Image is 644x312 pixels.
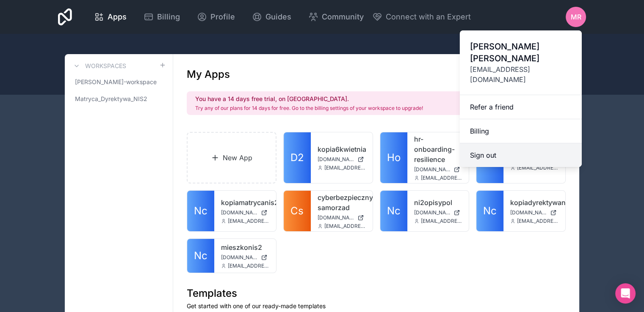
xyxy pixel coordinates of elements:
[221,242,269,252] a: mieszkonis2
[414,166,462,173] a: [DOMAIN_NAME]
[75,95,147,103] span: Matryca_Dyrektywa_NIS2
[421,218,462,224] span: [EMAIL_ADDRESS][DOMAIN_NAME]
[318,156,366,163] a: [DOMAIN_NAME]
[157,11,180,23] span: Billing
[387,204,401,218] span: Nc
[221,254,269,261] a: [DOMAIN_NAME]
[194,204,207,218] span: Nc
[228,263,269,269] span: [EMAIL_ADDRESS][DOMAIN_NAME]
[460,119,582,143] a: Billing
[75,78,157,86] span: [PERSON_NAME]-workspace
[387,151,401,164] span: Ho
[571,12,581,22] span: MR
[476,191,503,231] a: Nc
[380,191,407,231] a: Nc
[510,197,558,208] a: kopiadyrektywanis2
[72,74,166,90] a: [PERSON_NAME]-workspace
[322,11,364,23] span: Community
[414,197,462,208] a: ni2opisypol
[483,204,497,218] span: Nc
[221,197,269,208] a: kopiamatrycanis2
[245,8,298,26] a: Guides
[318,144,366,154] a: kopia6kwietnia
[72,91,166,107] a: Matryca_Dyrektywa_NIS2
[228,218,269,224] span: [EMAIL_ADDRESS][DOMAIN_NAME]
[72,61,126,71] a: Workspaces
[85,62,126,70] h3: Workspaces
[87,8,133,26] a: Apps
[470,64,572,85] span: [EMAIL_ADDRESS][DOMAIN_NAME]
[187,68,230,81] h1: My Apps
[284,132,311,183] a: D2
[318,192,366,213] a: cyberbezpieczny-samorzad
[290,151,304,164] span: D2
[460,95,582,119] a: Refer a friend
[324,223,366,230] span: [EMAIL_ADDRESS][DOMAIN_NAME]
[221,209,257,216] span: [DOMAIN_NAME]
[187,239,214,273] a: Nc
[414,166,451,173] span: [DOMAIN_NAME]
[386,11,471,23] span: Connect with an Expert
[221,209,269,216] a: [DOMAIN_NAME]
[380,132,407,183] a: Ho
[195,95,423,103] h2: You have a 14 days free trial, on [GEOGRAPHIC_DATA].
[615,283,636,304] div: Open Intercom Messenger
[187,191,214,231] a: Nc
[137,8,187,26] a: Billing
[108,11,127,23] span: Apps
[195,105,423,112] p: Try any of our plans for 14 days for free. Go to the billing settings of your workspace to upgrade!
[318,214,366,221] a: [DOMAIN_NAME]
[517,218,558,224] span: [EMAIL_ADDRESS][DOMAIN_NAME]
[421,175,462,181] span: [EMAIL_ADDRESS][DOMAIN_NAME]
[187,287,566,300] h1: Templates
[414,134,462,164] a: hr-onboarding-resilience
[221,254,257,261] span: [DOMAIN_NAME]
[324,164,366,171] span: [EMAIL_ADDRESS][DOMAIN_NAME]
[372,11,471,23] button: Connect with an Expert
[194,249,207,263] span: Nc
[265,11,291,23] span: Guides
[517,164,558,171] span: [EMAIL_ADDRESS][DOMAIN_NAME]
[470,41,572,64] span: [PERSON_NAME] [PERSON_NAME]
[190,8,242,26] a: Profile
[210,11,235,23] span: Profile
[284,191,311,231] a: Cs
[460,143,582,167] button: Sign out
[510,209,558,216] a: [DOMAIN_NAME]
[318,214,354,221] span: [DOMAIN_NAME]
[187,132,276,183] a: New App
[187,302,566,310] p: Get started with one of our ready-made templates
[414,209,462,216] a: [DOMAIN_NAME]
[510,209,547,216] span: [DOMAIN_NAME]
[290,204,304,218] span: Cs
[301,8,370,26] a: Community
[414,209,451,216] span: [DOMAIN_NAME]
[318,156,354,163] span: [DOMAIN_NAME]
